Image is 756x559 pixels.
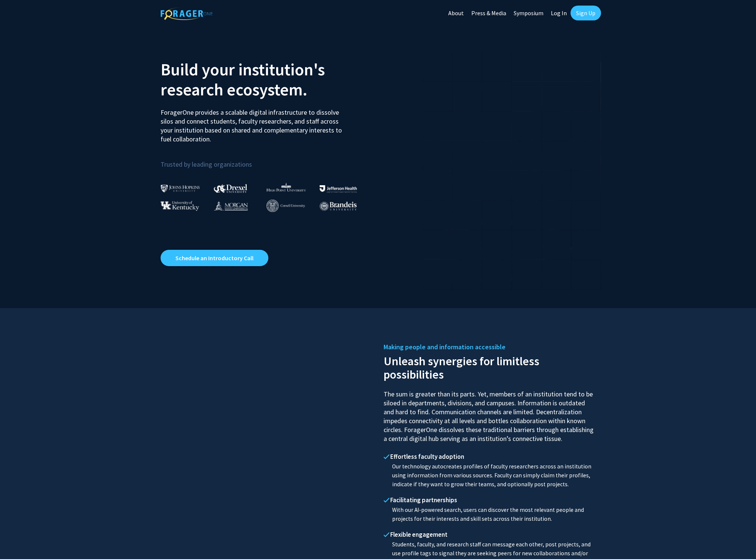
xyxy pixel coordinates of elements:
p: Trusted by leading organizations [161,150,372,170]
img: ForagerOne Logo [161,7,213,20]
img: Morgan State University [214,201,248,210]
h4: Flexible engagement [384,531,595,538]
p: ForagerOne provides a scalable digital infrastructure to dissolve silos and connect students, fac... [161,102,347,144]
h4: Effortless faculty adoption [384,453,595,460]
h2: Build your institution's research ecosystem. [161,59,372,99]
p: The sum is greater than its parts. Yet, members of an institution tend to be siloed in department... [384,383,595,443]
h5: Making people and information accessible [384,341,595,353]
img: Thomas Jefferson University [320,185,357,192]
img: University of Kentucky [161,201,199,211]
h2: Unleash synergies for limitless possibilities [384,353,595,381]
img: High Point University [266,183,306,192]
img: Drexel University [214,184,247,193]
p: With our AI-powered search, users can discover the most relevant people and projects for their in... [384,506,595,523]
a: Opens in a new tab [161,250,268,266]
h4: Facilitating partnerships [384,496,595,504]
img: Cornell University [266,200,305,212]
p: Our technology autocreates profiles of faculty researchers across an institution using informatio... [384,462,595,489]
img: Johns Hopkins University [161,184,200,192]
a: Sign Up [571,6,601,20]
img: Brandeis University [320,202,357,211]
